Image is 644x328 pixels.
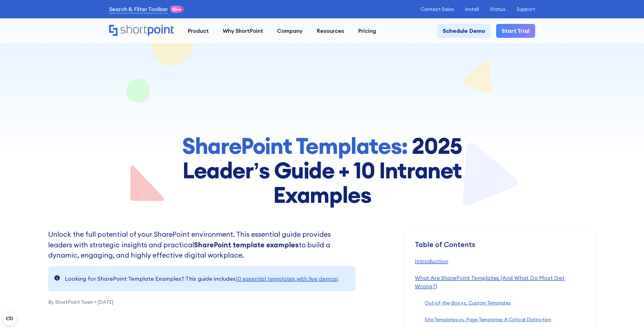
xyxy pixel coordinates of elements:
[415,258,448,265] a: Introduction‍
[109,5,168,13] a: Search & Filter Toolbar
[351,24,383,38] a: Pricing
[415,274,565,290] a: What Are SharePoint Templates (And What Do Most Get Wrong?)‍
[358,27,376,35] div: Pricing
[277,27,303,35] div: Company
[216,24,270,38] a: Why ShortPoint
[437,24,491,38] a: Schedule Demo
[270,24,310,38] a: Company
[181,24,216,38] a: Product
[516,6,535,12] a: Support
[188,27,209,35] div: Product
[425,316,551,323] a: Site Templates vs. Page Templates: A Critical Distinction‍
[3,312,16,325] button: Open CMP widget
[236,275,338,282] a: 10 essential templates with live demos!
[48,229,355,261] p: Unlock the full potential of your SharePoint environment. This essential guide provides leaders w...
[223,27,263,35] div: Why ShortPoint
[109,25,174,37] a: Home
[317,27,344,35] div: Resources
[490,6,505,12] a: Status
[182,132,408,160] strong: SharePoint Templates:
[182,132,462,209] strong: 2025 Leader’s Guide + 10 Intranet Examples
[465,6,479,12] a: Install
[496,24,535,38] a: Start Trial
[420,6,454,12] a: Contact Sales
[616,301,644,328] iframe: Chat Widget
[48,291,355,306] p: By ShortPoint Team • [DATE]
[425,300,511,306] a: Out-of-the-Box vs. Custom Templates‍
[65,275,338,283] div: Looking for SharePoint Template Examples? This guide includes
[415,240,585,257] div: Table of Contents ‍
[310,24,351,38] a: Resources
[194,240,299,249] strong: SharePoint template examples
